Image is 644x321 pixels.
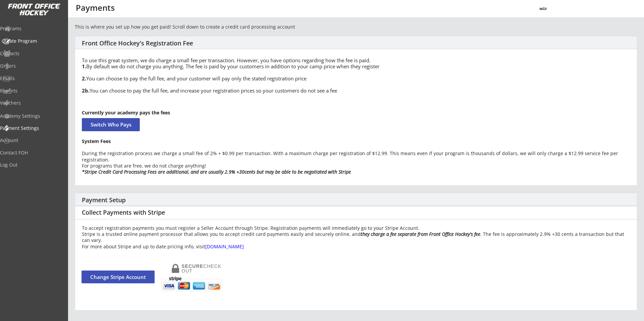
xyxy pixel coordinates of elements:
[82,75,86,82] strong: 2.
[82,110,630,115] div: Currently your academy pays the fees
[82,225,630,250] div: To accept registration payments you must register a Seller Account through Stripe. Registration p...
[182,264,222,273] div: CHECKOUT
[82,197,136,204] div: Payment Setup
[82,138,630,175] div: During the registration process we charge a small fee of 2% + $0.99 per transaction. With a maxim...
[82,40,383,47] div: Front Office Hockey's Registration Fee
[75,24,359,30] div: This is where you set up how you get paid! Scroll down to create a credit card processing account
[82,57,630,94] div: To use this great system, we do charge a small fee per transaction. However, you have options reg...
[82,87,90,94] strong: 2b.
[82,118,140,131] button: Switch Who Pays
[182,263,203,269] strong: SECURE
[82,138,111,144] strong: System Fees
[82,169,351,175] em: *Stripe Credit Card Processing Fees are additional, and are usually 2.9% +30cents but may be able...
[82,209,167,216] div: Collect Payments with Stripe
[361,231,480,237] em: they charge a fee separate from Front Office Hockey's fee
[82,271,155,283] button: Change Stripe Account
[2,39,62,43] div: Create Program
[82,63,86,70] strong: 1.
[205,243,244,250] a: [DOMAIN_NAME]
